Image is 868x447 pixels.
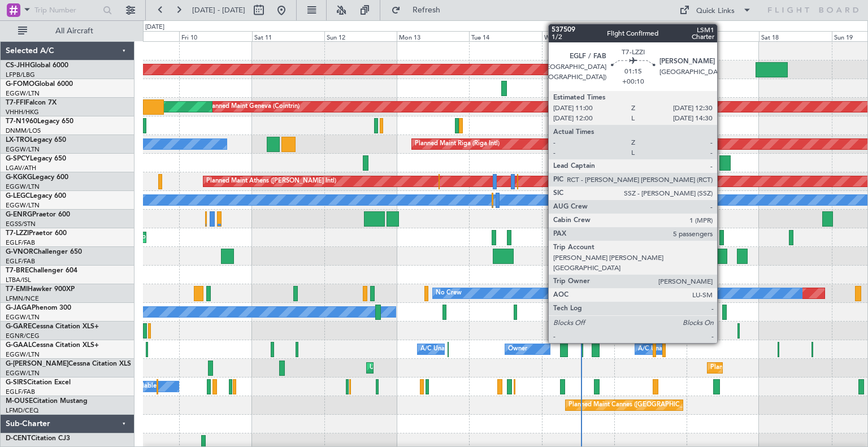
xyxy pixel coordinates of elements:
button: All Aircraft [12,22,123,40]
div: Planned Maint Geneva (Cointrin) [206,98,300,115]
div: [DATE] [145,23,164,32]
span: All Aircraft [29,27,119,35]
div: A/C Unavailable [420,341,467,358]
span: Refresh [403,6,450,14]
div: Mon 13 [397,31,469,41]
span: G-SPCY [6,155,30,162]
a: EGLF/FAB [6,238,35,247]
a: LGAV/ATH [6,164,36,172]
span: G-KGKG [6,174,32,181]
a: G-JAGAPhenom 300 [6,305,71,311]
div: Planned Maint Cannes ([GEOGRAPHIC_DATA]) [568,397,702,414]
div: Fri 17 [687,31,759,41]
a: EGLF/FAB [6,388,35,396]
a: T7-N1960Legacy 650 [6,118,73,125]
a: G-FOMOGlobal 6000 [6,81,73,88]
span: G-GAAL [6,342,32,349]
a: EGGW/LTN [6,89,40,98]
a: LTBA/ISL [6,276,31,284]
a: T7-BREChallenger 604 [6,267,77,274]
a: EGNR/CEG [6,332,40,340]
button: Refresh [386,1,454,19]
span: G-JAGA [6,305,32,311]
span: T7-LZZI [6,230,29,237]
div: Thu 9 [107,31,179,41]
input: Trip Number [34,2,99,19]
span: G-VNOR [6,249,33,255]
span: G-SIRS [6,379,27,386]
span: CS-JHH [6,62,30,69]
div: A/C Unavailable [638,341,685,358]
div: No Crew [436,285,462,302]
span: T7-FFI [6,99,25,106]
div: Wed 15 [542,31,614,41]
a: LX-TROLegacy 650 [6,137,66,144]
span: G-FOMO [6,81,34,88]
a: G-GAALCessna Citation XLS+ [6,342,99,349]
a: LFPB/LBG [6,71,35,79]
a: EGGW/LTN [6,369,40,377]
a: G-GARECessna Citation XLS+ [6,323,99,330]
span: G-GARE [6,323,32,330]
div: Unplanned Maint [GEOGRAPHIC_DATA] ([GEOGRAPHIC_DATA]) [370,359,555,376]
a: EGGW/LTN [6,183,40,191]
span: G-[PERSON_NAME] [6,361,68,367]
a: EGGW/LTN [6,145,40,154]
a: G-KGKGLegacy 600 [6,174,68,181]
button: Quick Links [674,1,757,19]
a: G-SPCYLegacy 650 [6,155,66,162]
a: G-[PERSON_NAME]Cessna Citation XLS [6,361,131,367]
a: CS-JHHGlobal 6000 [6,62,68,69]
span: T7-BRE [6,267,29,274]
a: T7-FFIFalcon 7X [6,99,57,106]
a: G-VNORChallenger 650 [6,249,82,255]
span: [DATE] - [DATE] [192,5,245,15]
a: M-OUSECitation Mustang [6,398,88,405]
a: VHHH/HKG [6,108,39,116]
div: Planned Maint Riga (Riga Intl) [415,136,500,153]
div: Sat 18 [759,31,831,41]
span: T7-EMI [6,286,28,293]
a: G-SIRSCitation Excel [6,379,71,386]
a: LFMD/CEQ [6,406,38,415]
a: DNMM/LOS [6,127,41,135]
a: EGGW/LTN [6,201,40,210]
a: EGSS/STN [6,220,36,228]
span: M-OUSE [6,398,33,405]
div: Quick Links [696,6,735,17]
a: LFMN/NCE [6,294,39,303]
a: EGLF/FAB [6,257,35,266]
span: LX-TRO [6,137,30,144]
a: G-LEGCLegacy 600 [6,193,66,199]
div: Planned Maint Athens ([PERSON_NAME] Intl) [206,173,336,190]
div: Tue 14 [469,31,541,41]
a: EGGW/LTN [6,350,40,359]
span: T7-N1960 [6,118,37,125]
a: G-ENRGPraetor 600 [6,211,70,218]
span: G-ENRG [6,211,32,218]
a: T7-EMIHawker 900XP [6,286,75,293]
span: G-LEGC [6,193,30,199]
div: Sun 12 [324,31,397,41]
div: Fri 10 [179,31,251,41]
div: Owner [508,341,527,358]
span: D-CENT [6,435,31,442]
a: EGGW/LTN [6,313,40,322]
div: Thu 16 [614,31,687,41]
a: D-CENTCitation CJ3 [6,435,70,442]
a: T7-LZZIPraetor 600 [6,230,67,237]
div: Sat 11 [252,31,324,41]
